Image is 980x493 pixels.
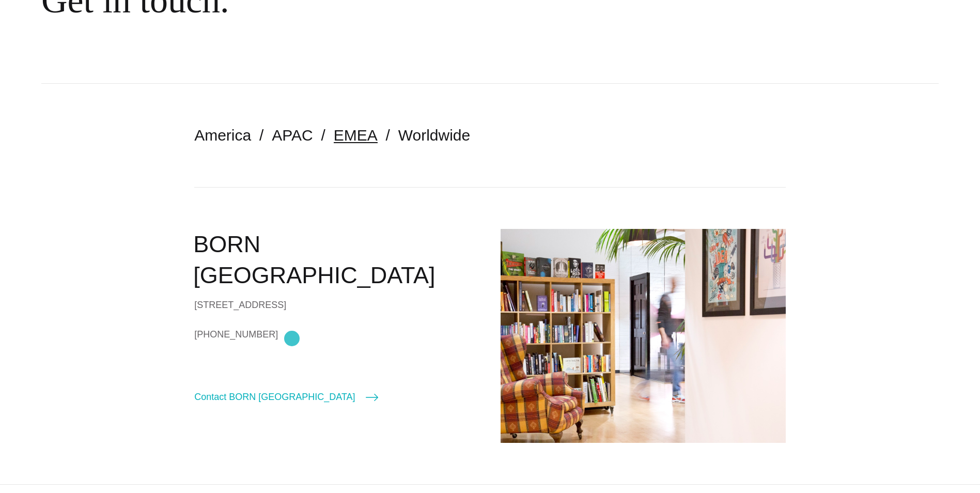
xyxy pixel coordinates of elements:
[194,127,251,144] a: America
[398,127,471,144] a: Worldwide
[194,327,479,342] a: [PHONE_NUMBER]
[194,390,378,404] a: Contact BORN [GEOGRAPHIC_DATA]
[193,229,479,291] h2: BORN [GEOGRAPHIC_DATA]
[272,127,313,144] a: APAC
[194,297,479,313] div: [STREET_ADDRESS]
[334,127,378,144] a: EMEA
